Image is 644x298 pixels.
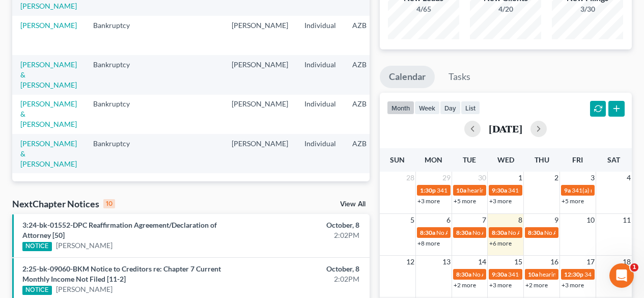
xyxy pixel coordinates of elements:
a: +5 more [454,197,476,205]
span: Wed [497,155,514,164]
td: AZB [344,95,394,134]
td: Individual [296,55,344,94]
a: +3 more [489,281,512,289]
td: [PERSON_NAME] [223,134,296,173]
span: 28 [405,172,415,184]
a: [PERSON_NAME] [20,21,77,30]
div: NOTICE [22,242,52,251]
span: 30 [477,172,487,184]
span: 5 [409,214,415,226]
td: Bankruptcy [85,95,149,134]
span: No Appointments [544,229,592,236]
span: Sat [607,155,620,164]
td: [PERSON_NAME] [223,55,296,94]
a: Calendar [380,66,435,88]
a: +3 more [417,197,440,205]
span: 11 [622,214,632,226]
a: Tasks [439,66,480,88]
a: +2 more [454,281,476,289]
span: 2 [553,172,559,184]
button: day [440,101,461,115]
td: AZB [344,134,394,173]
span: 3 [590,172,596,184]
td: Individual [296,95,344,134]
span: 8 [517,214,523,226]
div: October, 8 [254,220,359,230]
span: 10a [528,270,538,278]
span: 12:30p [564,270,583,278]
div: 4/20 [470,4,541,14]
iframe: Intercom live chat [609,263,634,288]
span: 4 [626,172,632,184]
span: 9:30a [492,270,507,278]
span: 1:30p [420,186,436,194]
span: Sun [390,155,405,164]
span: hearing for [PERSON_NAME] [539,270,618,278]
span: 18 [622,256,632,268]
a: 3:24-bk-01552-DPC Reaffirmation Agreement/Declaration of Attorney [50] [22,221,217,239]
td: [PERSON_NAME] [223,16,296,55]
a: +6 more [489,239,512,247]
td: AZB [344,55,394,94]
span: 10a [456,186,466,194]
span: 15 [513,256,523,268]
span: Mon [425,155,442,164]
a: +5 more [562,197,584,205]
span: 9a [564,186,571,194]
span: 8:30a [456,229,471,236]
a: [PERSON_NAME] [56,240,113,251]
button: month [387,101,414,115]
span: 8:30a [456,270,471,278]
div: 10 [103,199,115,208]
a: +8 more [417,239,440,247]
span: 14 [477,256,487,268]
div: 2:02PM [254,230,359,240]
td: Bankruptcy [85,16,149,55]
a: [PERSON_NAME] & [PERSON_NAME] [20,139,77,168]
span: 12 [405,256,415,268]
td: AZB [344,16,394,55]
div: 2:02PM [254,274,359,284]
td: Individual [296,134,344,173]
div: October, 8 [254,264,359,274]
span: Fri [572,155,583,164]
span: 7 [481,214,487,226]
span: 9:30a [492,186,507,194]
td: Individual [296,16,344,55]
span: 17 [585,256,596,268]
span: 9 [553,214,559,226]
td: Bankruptcy [85,55,149,94]
span: 8:30a [420,229,435,236]
span: Thu [535,155,549,164]
span: 10 [585,214,596,226]
a: [PERSON_NAME] & [PERSON_NAME] [20,60,77,89]
div: 3/30 [552,4,623,14]
span: 13 [441,256,452,268]
button: list [461,101,480,115]
span: No Appointments [436,229,484,236]
span: No Appointments [472,270,520,278]
button: week [414,101,440,115]
a: [PERSON_NAME] & [PERSON_NAME] [20,99,77,128]
td: [PERSON_NAME] [223,95,296,134]
span: 341(a) meeting for [PERSON_NAME] [437,186,535,194]
div: NextChapter Notices [12,198,115,210]
div: 4/65 [388,4,459,14]
span: 1 [517,172,523,184]
a: +3 more [489,197,512,205]
a: 2:25-bk-09060-BKM Notice to Creditors re: Chapter 7 Current Monthly Income Not Filed [11-2] [22,264,221,283]
span: 16 [549,256,559,268]
span: hearing for [PERSON_NAME] [467,186,546,194]
span: 8:30a [492,229,507,236]
a: +3 more [562,281,584,289]
span: 8:30a [528,229,543,236]
span: No Appointments [472,229,520,236]
span: Tue [463,155,476,164]
a: View All [340,201,366,208]
span: 6 [445,214,452,226]
a: +2 more [525,281,548,289]
div: NOTICE [22,286,52,295]
td: Bankruptcy [85,134,149,173]
h2: [DATE] [489,123,522,134]
span: 1 [630,263,638,272]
